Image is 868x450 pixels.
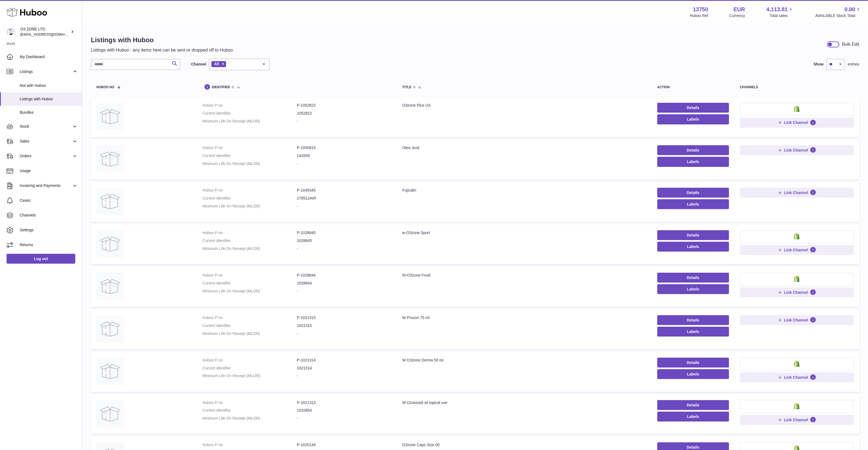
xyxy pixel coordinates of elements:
[297,188,391,193] dd: P-1045345
[203,145,297,150] dt: Huboo P no
[91,36,234,44] h1: Listings with Huboo
[96,230,124,258] img: w-O3zone Sport
[402,400,646,405] div: W Ozonized oil topical use
[96,188,124,215] img: Fujicalin
[402,145,646,150] div: Oleic Acid
[690,13,708,18] div: Huboo Ref
[96,86,114,89] span: Huboo no
[784,120,808,125] span: Link Channel
[203,289,297,294] dt: Minimum Life On Receipt (MLOR)
[297,161,391,166] dd: -
[214,62,219,66] span: All
[203,103,297,108] dt: Huboo P no
[297,416,391,421] dd: -
[203,204,297,209] dt: Minimum Life On Receipt (MLOR)
[20,110,78,115] span: Bundles
[657,199,729,209] button: Labels
[96,145,124,173] img: Oleic Acid
[740,287,854,297] button: Link Channel
[297,196,391,201] dd: 278512AIR
[20,69,72,74] span: Listings
[842,41,859,47] div: Bulk Edit
[297,103,391,108] dd: P-1052822
[784,375,808,380] span: Link Channel
[297,366,391,371] dd: 1021314
[402,230,646,235] div: w-O3zone Sport
[297,373,391,378] dd: -
[297,315,391,320] dd: P-1021315
[657,358,729,368] a: Details
[657,114,729,124] button: Labels
[794,403,800,409] img: shopify-small.png
[203,188,297,193] dt: Huboo P no
[203,366,297,371] dt: Current identifier
[733,6,745,13] strong: EUR
[203,281,297,286] dt: Current identifier
[203,230,297,235] dt: Huboo P no
[740,145,854,155] button: Link Channel
[203,373,297,378] dt: Minimum Life On Receipt (MLOR)
[203,315,297,320] dt: Huboo P no
[402,86,411,89] span: title
[729,13,745,18] div: Currency
[769,13,794,18] span: Total sales
[203,331,297,336] dt: Minimum Life On Receipt (MLOR)
[203,246,297,251] dt: Minimum Life On Receipt (MLOR)
[20,124,72,129] span: Stock
[657,242,729,252] button: Labels
[203,400,297,405] dt: Huboo P no
[814,62,824,67] label: Show
[740,86,854,89] div: channels
[784,290,808,295] span: Link Channel
[740,415,854,425] button: Link Channel
[96,358,124,385] img: W O3zone Derma 50 ml
[794,360,800,367] img: shopify-small.png
[297,238,391,243] dd: 1028845
[96,103,124,130] img: O3zone Plus US
[657,103,729,113] a: Details
[693,6,708,13] strong: 13750
[203,119,297,124] dt: Minimum Life On Receipt (MLOR)
[794,233,800,240] img: shopify-small.png
[784,190,808,195] span: Link Channel
[402,315,646,320] div: W Prozon 75 ml
[844,6,855,13] span: 0.00
[297,358,391,363] dd: P-1021314
[657,157,729,167] button: Labels
[784,318,808,323] span: Link Channel
[740,315,854,325] button: Link Channel
[191,62,206,67] label: Channel
[20,168,78,173] span: Usage
[657,315,729,325] a: Details
[7,254,75,264] a: Log out
[657,273,729,283] a: Details
[20,153,72,159] span: Orders
[203,161,297,166] dt: Minimum Life On Receipt (MLOR)
[203,358,297,363] dt: Huboo P no
[297,400,391,405] dd: P-1021313
[203,408,297,413] dt: Current identifier
[740,118,854,127] button: Link Channel
[766,6,788,13] span: 4,113.81
[740,245,854,255] button: Link Channel
[297,204,391,209] dd: -
[20,96,78,102] span: Listings with Huboo
[297,442,391,448] dd: P-1020149
[657,145,729,155] a: Details
[794,275,800,282] img: shopify-small.png
[20,83,78,88] span: Not with Huboo
[297,323,391,328] dd: 1021315
[784,417,808,422] span: Link Channel
[297,246,391,251] dd: -
[20,183,72,188] span: Invoicing and Payments
[20,213,78,218] span: Channels
[297,119,391,124] dd: -
[297,331,391,336] dd: -
[657,86,729,89] div: action
[297,153,391,158] dd: 142659
[297,111,391,116] dd: 1052822
[91,47,234,53] p: Listings with Huboo - any items here can be sent or dropped off to Huboo.
[402,442,646,448] div: O3zone Caps Size 00
[203,238,297,243] dt: Current identifier
[297,289,391,294] dd: -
